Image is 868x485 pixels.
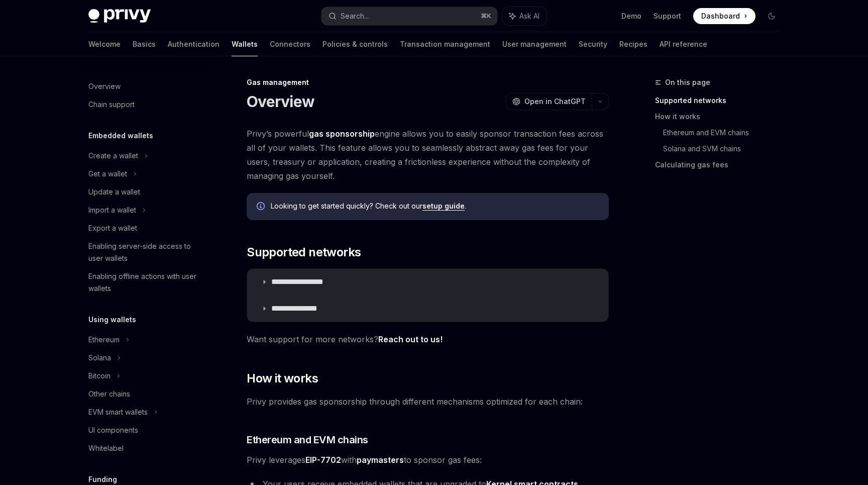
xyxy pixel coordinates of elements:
a: Welcome [88,32,121,56]
a: Supported networks [655,92,788,109]
a: Update a wallet [80,183,209,201]
a: setup guide [422,202,465,211]
div: Enabling server-side access to user wallets [88,240,203,264]
a: Connectors [270,32,310,56]
span: Dashboard [701,11,740,21]
div: Other chains [88,388,130,400]
a: Authentication [168,32,220,56]
div: Chain support [88,99,135,111]
span: Privy’s powerful engine allows you to easily sponsor transaction fees across all of your wallets.... [247,127,609,183]
button: Search...⌘K [321,7,497,25]
a: UI components [80,421,209,439]
a: Ethereum and EVM chains [663,125,788,141]
span: Open in ChatGPT [524,96,586,107]
a: Solana and SVM chains [663,141,788,157]
a: Chain support [80,95,209,114]
div: Whitelabel [88,442,124,454]
button: Toggle dark mode [764,8,780,24]
span: Looking to get started quickly? Check out our . [271,201,599,211]
span: Ask AI [519,11,539,21]
a: Enabling server-side access to user wallets [80,237,209,267]
div: Update a wallet [88,186,140,198]
a: Overview [80,77,209,95]
h5: Embedded wallets [88,130,153,142]
span: Privy leverages with to sponsor gas fees: [247,453,609,467]
a: EIP-7702 [305,455,341,465]
strong: gas sponsorship [309,129,375,139]
a: How it works [655,109,788,125]
div: Solana [88,352,111,364]
a: Transaction management [400,32,490,56]
a: API reference [660,32,707,56]
h5: Using wallets [88,314,136,326]
div: Bitcoin [88,370,111,382]
a: Basics [133,32,156,56]
div: Enabling offline actions with user wallets [88,270,203,295]
button: Open in ChatGPT [506,93,592,110]
a: Security [579,32,607,56]
div: UI components [88,424,138,436]
div: Create a wallet [88,150,138,162]
a: Policies & controls [322,32,388,56]
span: How it works [247,370,318,386]
h1: Overview [247,92,314,111]
a: Other chains [80,385,209,403]
a: Support [654,11,681,21]
strong: paymasters [357,455,404,465]
div: EVM smart wallets [88,406,148,418]
button: Ask AI [502,7,547,25]
div: Search... [341,10,369,22]
a: Calculating gas fees [655,157,788,173]
a: Recipes [619,32,647,56]
a: Whitelabel [80,439,209,457]
a: Demo [621,11,641,21]
span: On this page [665,76,710,88]
span: Supported networks [247,244,361,260]
a: Enabling offline actions with user wallets [80,267,209,298]
a: Wallets [232,32,258,56]
div: Ethereum [88,334,120,346]
img: dark logo [88,9,151,23]
svg: Info [257,202,267,212]
div: Export a wallet [88,222,137,234]
a: Export a wallet [80,219,209,237]
a: Dashboard [693,8,755,24]
div: Overview [88,80,121,92]
span: ⌘ K [481,12,491,20]
div: Get a wallet [88,168,127,180]
div: Gas management [247,77,609,87]
div: Import a wallet [88,204,136,216]
span: Ethereum and EVM chains [247,433,368,447]
span: Privy provides gas sponsorship through different mechanisms optimized for each chain: [247,395,609,409]
a: Reach out to us! [378,334,443,345]
a: User management [502,32,567,56]
span: Want support for more networks? [247,332,609,346]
